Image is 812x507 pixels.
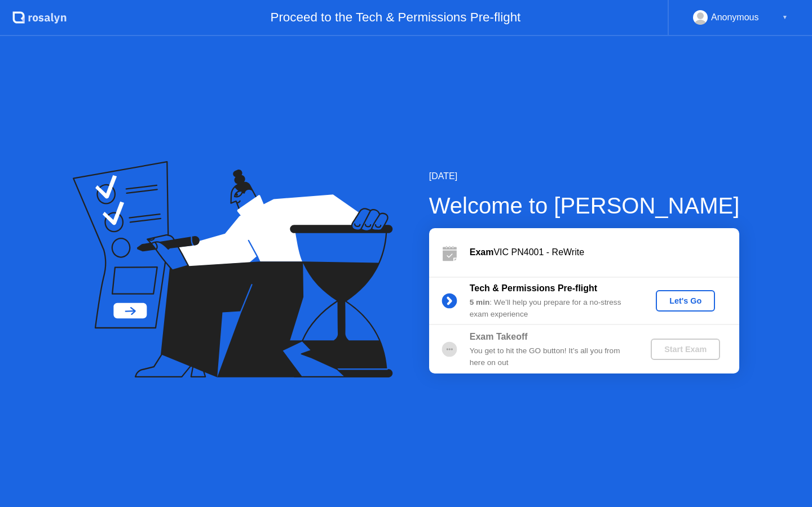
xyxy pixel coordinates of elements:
div: : We’ll help you prepare for a no-stress exam experience [470,297,632,320]
b: 5 min [470,298,490,306]
button: Let's Go [656,290,715,312]
div: Start Exam [655,345,716,354]
div: You get to hit the GO button! It’s all you from here on out [470,345,632,368]
div: VIC PN4001 - ReWrite [470,246,739,259]
b: Exam [470,247,494,257]
div: Welcome to [PERSON_NAME] [429,189,740,223]
b: Tech & Permissions Pre-flight [470,283,597,293]
div: Let's Go [660,296,710,305]
div: Anonymous [711,10,759,25]
div: [DATE] [429,170,740,183]
div: ▼ [782,10,788,25]
button: Start Exam [651,339,720,360]
b: Exam Takeoff [470,332,528,341]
